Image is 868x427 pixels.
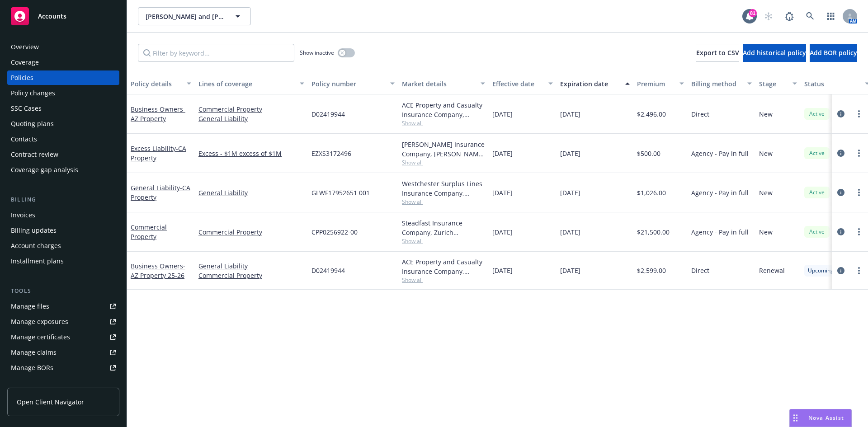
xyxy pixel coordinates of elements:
div: Contacts [11,132,37,146]
a: Manage BORs [7,361,119,375]
div: Stage [759,79,787,89]
a: circleInformation [835,265,846,276]
span: Active [808,228,826,236]
span: Active [808,149,826,157]
span: Export to CSV [696,48,739,57]
div: Manage BORs [11,361,53,375]
a: Commercial Property [198,104,304,114]
span: [PERSON_NAME] and [PERSON_NAME] Trust [146,12,224,21]
span: New [759,227,773,237]
a: Excess - $1M excess of $1M [198,149,304,158]
a: Commercial Property [198,271,304,280]
div: Policy details [131,79,181,89]
a: circleInformation [835,108,846,119]
button: Add historical policy [743,44,806,62]
a: Search [801,7,819,25]
span: D02419944 [311,266,345,275]
div: Market details [402,79,475,89]
a: more [854,148,864,159]
span: $2,496.00 [637,109,666,119]
span: New [759,109,773,119]
a: SSC Cases [7,101,119,116]
div: Drag to move [790,409,801,427]
span: Direct [691,109,709,119]
span: Show all [402,119,485,127]
a: Business Owners [131,262,185,280]
a: Start snowing [759,7,778,25]
a: more [854,226,864,237]
div: ACE Property and Casualty Insurance Company, Chubb Group [402,100,485,119]
div: Status [804,79,859,89]
a: Excess Liability [131,144,186,162]
span: New [759,188,773,197]
div: Tools [7,286,119,296]
span: [DATE] [492,109,513,119]
a: Policies [7,70,119,85]
span: Direct [691,266,709,275]
a: Accounts [7,4,119,29]
span: Open Client Navigator [17,397,84,407]
button: Add BOR policy [810,44,857,62]
span: CPP0256922-00 [311,227,358,237]
a: Report a Bug [780,7,798,25]
div: Effective date [492,79,543,89]
button: Expiration date [557,73,633,94]
a: circleInformation [835,187,846,198]
a: Installment plans [7,254,119,268]
span: [DATE] [492,266,513,275]
span: [DATE] [560,266,580,275]
span: $1,026.00 [637,188,666,197]
span: Active [808,188,826,197]
span: Show all [402,159,485,166]
span: $2,599.00 [637,266,666,275]
span: Add historical policy [743,48,806,57]
div: Invoices [11,208,35,222]
div: Policy changes [11,86,55,100]
input: Filter by keyword... [138,44,294,62]
div: Coverage gap analysis [11,163,78,177]
a: circleInformation [835,148,846,159]
span: Nova Assist [808,414,844,422]
span: [DATE] [560,109,580,119]
span: Agency - Pay in full [691,188,749,197]
span: [DATE] [492,188,513,197]
div: Quoting plans [11,117,54,131]
button: Effective date [489,73,557,94]
div: Premium [637,79,674,89]
a: General Liability [131,183,190,202]
span: Show inactive [300,49,334,56]
a: Manage exposures [7,314,119,329]
span: [DATE] [560,227,580,237]
a: Policy changes [7,86,119,100]
div: Summary of insurance [11,376,80,390]
div: Policy number [311,79,385,89]
a: Manage claims [7,345,119,360]
span: [DATE] [492,149,513,158]
span: Add BOR policy [810,48,857,57]
div: Manage exposures [11,314,68,329]
a: Quoting plans [7,117,119,131]
span: Show all [402,198,485,206]
button: Billing method [688,73,755,94]
div: 81 [749,9,757,17]
button: Nova Assist [789,409,852,427]
button: Lines of coverage [195,73,308,94]
a: General Liability [198,188,304,197]
span: [DATE] [560,149,580,158]
button: [PERSON_NAME] and [PERSON_NAME] Trust [138,7,251,25]
div: ACE Property and Casualty Insurance Company, Chubb Group [402,257,485,276]
a: Manage certificates [7,330,119,344]
div: Manage certificates [11,330,70,344]
button: Policy details [127,73,195,94]
span: $21,500.00 [637,227,670,237]
span: Upcoming [808,267,834,275]
span: EZXS3172496 [311,149,351,158]
a: Contract review [7,147,119,162]
a: General Liability [198,114,304,123]
div: Lines of coverage [198,79,294,89]
a: Summary of insurance [7,376,119,390]
a: Overview [7,40,119,54]
div: Manage claims [11,345,57,360]
div: Contract review [11,147,58,162]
